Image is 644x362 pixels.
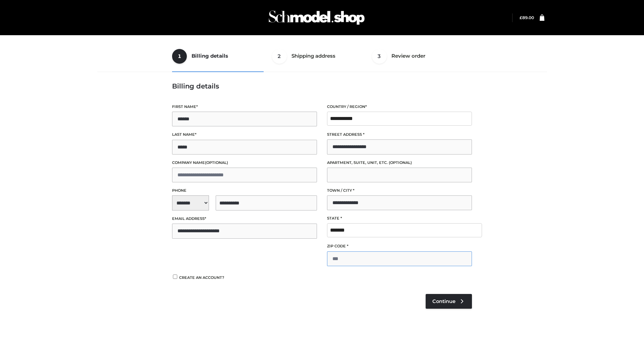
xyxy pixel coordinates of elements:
h3: Billing details [172,82,472,90]
span: (optional) [205,160,228,165]
label: Phone [172,187,317,194]
label: Company name [172,160,317,166]
span: (optional) [389,160,412,165]
label: Last name [172,131,317,138]
label: Street address [327,131,472,138]
span: Continue [432,298,455,304]
span: Create an account? [179,275,224,280]
label: Town / City [327,187,472,194]
span: £ [520,15,522,20]
label: State [327,215,472,222]
img: Schmodel Admin 964 [266,4,367,31]
input: Create an account? [172,275,178,279]
a: Continue [426,294,472,309]
a: £89.00 [520,15,534,20]
bdi: 89.00 [520,15,534,20]
label: Email address [172,216,317,222]
label: Apartment, suite, unit, etc. [327,160,472,166]
label: ZIP Code [327,243,472,249]
label: Country / Region [327,104,472,110]
label: First name [172,104,317,110]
